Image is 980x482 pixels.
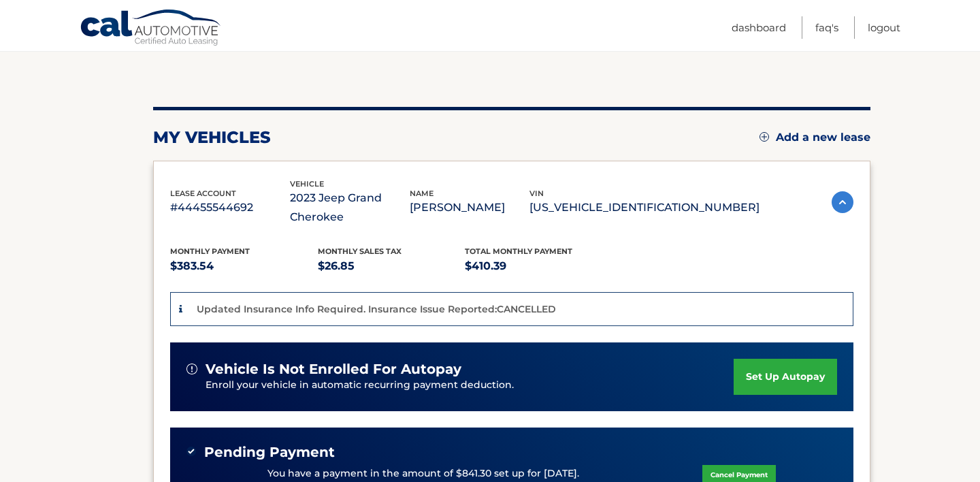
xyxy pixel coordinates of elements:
[186,447,196,456] img: check-green.svg
[267,466,579,481] p: You have a payment in the amount of $841.30 set up for [DATE].
[290,189,410,227] p: 2023 Jeep Grand Cherokee
[410,198,529,217] p: [PERSON_NAME]
[318,257,465,276] p: $26.85
[206,361,461,378] span: vehicle is not enrolled for autopay
[759,132,769,142] img: add.svg
[206,378,734,393] p: Enroll your vehicle in automatic recurring payment deduction.
[832,191,853,213] img: accordion-active.svg
[815,16,838,39] a: FAQ's
[465,257,612,276] p: $410.39
[204,444,335,461] span: Pending Payment
[197,303,556,315] p: Updated Insurance Info Required. Insurance Issue Reported:CANCELLED
[318,246,402,256] span: Monthly sales Tax
[290,179,324,189] span: vehicle
[529,189,544,198] span: vin
[186,364,197,374] img: alert-white.svg
[170,189,236,198] span: lease account
[170,257,318,276] p: $383.54
[153,127,271,148] h2: my vehicles
[465,246,572,256] span: Total Monthly Payment
[170,246,250,256] span: Monthly Payment
[80,9,223,48] a: Cal Automotive
[734,359,837,395] a: set up autopay
[732,16,786,39] a: Dashboard
[868,16,900,39] a: Logout
[759,131,870,144] a: Add a new lease
[529,198,759,217] p: [US_VEHICLE_IDENTIFICATION_NUMBER]
[410,189,434,198] span: name
[170,198,290,217] p: #44455544692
